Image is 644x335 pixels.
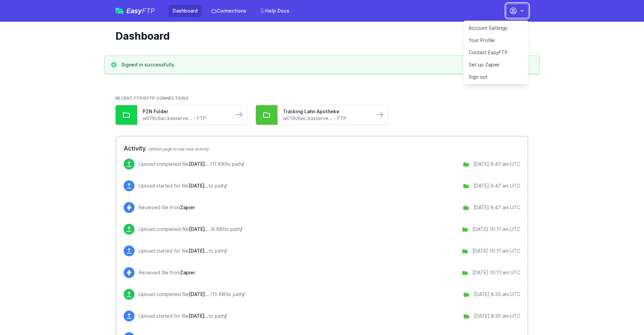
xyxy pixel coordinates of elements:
[143,115,228,122] a: w019c6ac.kasserve... - FTP
[189,161,209,167] span: August 14 2025 06:47:15.csv
[243,291,245,297] span: /
[139,291,245,298] p: Upload completed file to path
[139,204,195,211] p: Received file from
[139,226,242,233] p: Upload completed file to path
[472,269,520,276] div: [DATE] 10:11 am UTC
[115,7,155,14] a: EasyFTP
[139,182,227,189] p: Upload started for file to path
[143,108,228,115] a: PZN Folder
[472,248,520,254] div: [DATE] 10:11 am UTC
[225,248,227,254] span: /
[463,59,529,71] a: Set up Zapier
[148,146,209,152] span: refresh page to see new activity
[115,8,124,14] img: easyftp_logo.png
[168,5,202,17] a: Dashboard
[240,226,242,232] span: /
[207,5,250,17] a: Connections
[463,46,529,59] a: Contact EasyFTP
[473,161,520,167] div: [DATE] 6:47 am UTC
[463,22,529,34] a: Account Settings
[210,226,224,232] i: (8 KB)
[189,226,209,232] span: August 12 2025 10:09:14.csv
[139,161,244,167] p: Upload completed file to path
[124,144,520,153] h2: Activity
[126,7,155,14] span: Easy
[283,108,369,115] a: Tracking Lahn Apotheke
[139,313,227,319] p: Upload started for file to path
[474,291,520,298] div: [DATE] 8:35 am UTC
[180,270,195,275] span: Zapier
[121,61,176,68] h3: Signed in successfully.
[256,5,293,17] a: Help Docs
[189,291,209,297] span: August 11 2025 08:33:36.csv
[189,183,209,189] span: August 14 2025 06:47:15.csv
[115,30,523,42] h1: Dashboard
[210,161,226,167] i: (11 KB)
[473,182,520,189] div: [DATE] 6:47 am UTC
[610,301,636,327] iframe: Drift Widget Chat Controller
[210,291,227,297] i: (15 KB)
[242,161,244,167] span: /
[139,269,195,276] p: Received file from
[283,115,369,122] a: w019c6ac.kasserve... - FTP
[139,248,227,254] p: Upload started for file to path
[473,204,520,211] div: [DATE] 6:47 am UTC
[225,313,227,319] span: /
[463,34,529,46] a: Your Profile
[472,226,520,233] div: [DATE] 10:11 am UTC
[142,7,155,15] span: FTP
[115,96,529,101] h2: Recent FTP/SFTP Connections
[180,204,195,210] span: Zapier
[225,183,227,189] span: /
[474,313,520,319] div: [DATE] 8:35 am UTC
[463,71,529,83] a: Sign out
[189,313,209,319] span: August 11 2025 08:33:36.csv
[189,248,209,254] span: August 12 2025 10:09:14.csv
